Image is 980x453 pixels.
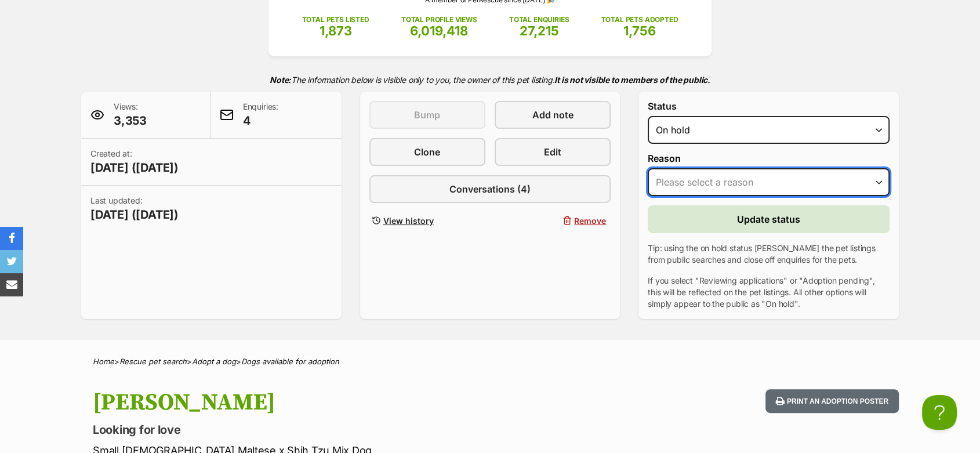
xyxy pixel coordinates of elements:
a: Adopt a dog [192,357,236,366]
p: If you select "Reviewing applications" or "Adoption pending", this will be reflected on the pet l... [648,275,890,310]
p: TOTAL ENQUIRIES [509,15,569,25]
a: Clone [369,138,485,166]
a: View history [369,212,485,229]
strong: Note: [270,75,291,85]
span: Remove [574,215,606,227]
button: Update status [648,205,890,233]
h1: [PERSON_NAME] [93,389,583,416]
p: Tip: using the on hold status [PERSON_NAME] the pet listings from public searches and close off e... [648,242,890,266]
span: Edit [544,145,561,159]
p: Enquiries: [243,101,278,129]
button: Print an adoption poster [765,389,899,413]
span: 27,215 [520,23,559,38]
p: TOTAL PETS LISTED [302,15,369,25]
p: TOTAL PETS ADOPTED [601,15,678,25]
a: Home [93,357,114,366]
span: 1,873 [320,23,352,38]
p: Created at: [90,148,179,176]
span: [DATE] ([DATE]) [90,160,179,176]
a: Rescue pet search [119,357,187,366]
span: View history [383,215,434,227]
a: Dogs available for adoption [241,357,339,366]
span: Bump [414,108,440,122]
p: The information below is visible only to you, the owner of this pet listing. [81,68,899,92]
p: Last updated: [90,195,179,223]
a: Add note [495,101,611,129]
strong: It is not visible to members of the public. [554,75,710,85]
iframe: Help Scout Beacon - Open [922,395,957,430]
span: 1,756 [623,23,656,38]
a: Edit [495,138,611,166]
p: Looking for love [93,422,583,438]
button: Bump [369,101,485,129]
button: Remove [495,212,611,229]
span: 4 [243,113,278,129]
span: Clone [414,145,440,159]
span: 3,353 [114,113,147,129]
span: 6,019,418 [410,23,468,38]
label: Reason [648,153,890,164]
span: Update status [737,212,800,226]
p: Views: [114,101,147,129]
span: Conversations (4) [449,182,531,196]
p: TOTAL PROFILE VIEWS [401,15,477,25]
label: Status [648,101,890,111]
div: > > > [64,357,916,366]
span: Add note [532,108,574,122]
a: Conversations (4) [369,175,611,203]
span: [DATE] ([DATE]) [90,206,179,223]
